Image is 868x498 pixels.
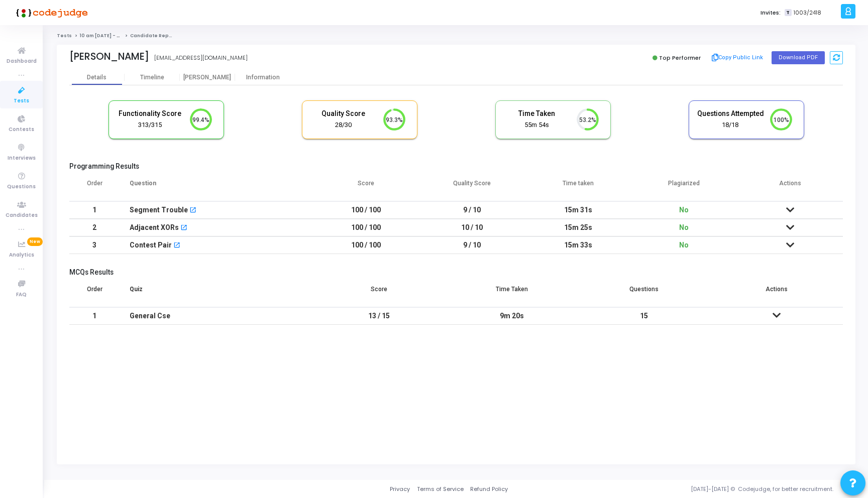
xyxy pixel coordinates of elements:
a: Tests [57,33,72,39]
div: Segment Trouble [130,202,188,218]
td: 15m 31s [525,201,631,219]
div: General Cse [130,308,303,324]
h5: Time Taken [503,109,571,118]
div: 313/315 [117,120,184,130]
h5: MCQs Results [69,268,843,277]
span: Top Performer [659,54,701,62]
a: Terms of Service [417,485,464,493]
mat-icon: open_in_new [173,242,180,250]
th: Order [69,173,120,201]
td: 15m 25s [525,219,631,236]
th: Actions [710,279,843,307]
th: Order [69,279,120,307]
h5: Functionality Score [117,109,184,118]
th: Score [313,173,419,201]
nav: breadcrumb [57,33,855,39]
th: Question [120,173,313,201]
h5: Quality Score [310,109,377,118]
td: 1 [69,201,120,219]
div: 18/18 [697,120,764,130]
mat-icon: open_in_new [180,225,187,232]
div: 9m 20s [456,308,568,324]
span: No [679,241,689,249]
th: Quiz [120,279,313,307]
span: New [27,237,43,246]
label: Invites: [761,9,781,17]
td: 15 [578,307,711,325]
span: Dashboard [7,57,37,66]
img: logo [13,3,88,23]
button: Download PDF [772,51,825,64]
h5: Questions Attempted [697,109,764,118]
div: [DATE]-[DATE] © Codejudge, for better recruitment. [508,485,855,493]
td: 100 / 100 [313,219,419,236]
td: 13 / 15 [313,307,446,325]
td: 9 / 10 [419,236,525,254]
a: Refund Policy [470,485,508,493]
td: 15m 33s [525,236,631,254]
td: 1 [69,307,120,325]
div: Information [235,74,290,81]
div: Details [87,74,106,81]
a: Privacy [390,485,410,493]
span: Interviews [8,154,36,163]
span: No [679,223,689,231]
td: 10 / 10 [419,219,525,236]
h5: Programming Results [69,162,843,171]
div: 55m 54s [503,120,571,130]
div: [PERSON_NAME] [69,51,149,62]
button: Copy Public Link [709,50,767,65]
td: 100 / 100 [313,236,419,254]
mat-icon: open_in_new [189,207,196,214]
span: Questions [7,183,36,191]
th: Actions [737,173,843,201]
th: Score [313,279,446,307]
div: 28/30 [310,120,377,130]
th: Questions [578,279,711,307]
span: Candidates [6,211,38,220]
th: Time taken [525,173,631,201]
div: [EMAIL_ADDRESS][DOMAIN_NAME] [154,54,248,62]
a: 10 am [DATE] - Titan Engineering Intern 2026 [80,33,191,39]
span: FAQ [16,291,27,299]
span: T [785,9,791,17]
span: No [679,206,689,214]
div: Contest Pair [130,237,172,254]
span: Contests [9,126,34,134]
td: 9 / 10 [419,201,525,219]
th: Plagiarized [631,173,737,201]
span: Tests [14,97,29,105]
div: [PERSON_NAME] [180,74,235,81]
th: Time Taken [446,279,578,307]
td: 2 [69,219,120,236]
span: Candidate Report [130,33,176,39]
span: 1003/2418 [794,9,821,17]
td: 3 [69,236,120,254]
td: 100 / 100 [313,201,419,219]
span: Analytics [9,251,34,260]
div: Adjacent XORs [130,219,179,236]
div: Timeline [140,74,164,81]
th: Quality Score [419,173,525,201]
